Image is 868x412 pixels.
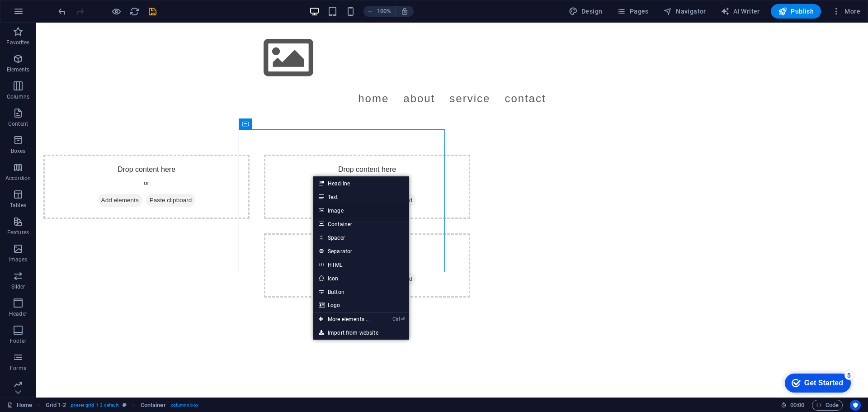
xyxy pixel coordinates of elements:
[797,402,798,408] span: :
[313,176,409,190] a: Headline
[46,400,66,411] span: Click to select. Double-click to edit
[850,400,861,411] button: Usercentrics
[11,147,26,155] p: Boxes
[313,313,375,326] a: Ctrl⏎More elements ...
[7,400,32,411] a: Click to cancel selection. Double-click to open Pages
[10,365,26,372] p: Forms
[228,211,434,275] div: Drop content here
[123,403,127,407] i: This element is a customizable preset
[565,4,606,19] div: Design (Ctrl+Alt+Y)
[67,2,76,11] div: 5
[147,6,158,17] button: save
[282,171,327,184] span: Add elements
[313,298,409,312] a: Logo
[828,4,864,19] button: More
[282,250,327,263] span: Add elements
[7,5,73,24] div: Get Started 5 items remaining, 0% complete
[816,400,839,411] span: Code
[9,256,28,263] p: Images
[141,400,166,411] span: Click to select. Double-click to edit
[660,4,710,19] button: Navigator
[110,171,160,184] span: Paste clipboard
[6,39,29,46] p: Favorites
[377,6,392,17] h6: 100%
[70,400,118,411] span: . preset-grid-1-2-default
[11,283,25,290] p: Slider
[7,229,29,236] p: Features
[57,6,67,17] button: undo
[313,326,409,340] a: Import from website
[565,4,606,19] button: Design
[10,202,26,209] p: Tables
[313,190,409,204] a: Text
[313,271,409,285] a: Icon
[330,171,380,184] span: Paste clipboard
[7,93,29,100] p: Columns
[27,10,66,18] div: Get Started
[613,4,652,19] button: Pages
[228,132,434,196] div: Drop content here
[5,175,31,182] p: Accordion
[663,7,706,16] span: Navigator
[61,171,106,184] span: Add elements
[401,7,409,15] i: On resize automatically adjust zoom level to fit chosen device.
[147,6,158,17] i: Save (Ctrl+S)
[10,337,26,345] p: Footer
[392,316,400,322] i: Ctrl
[170,400,198,411] span: . columns-box
[313,204,409,217] a: Image
[330,250,380,263] span: Paste clipboard
[363,6,396,17] button: 100%
[617,7,648,16] span: Pages
[812,400,843,411] button: Code
[569,7,603,16] span: Design
[771,4,821,19] button: Publish
[9,310,27,317] p: Header
[313,244,409,258] a: Separator
[7,132,213,196] div: Drop content here
[129,6,140,17] button: reload
[401,316,405,322] i: ⏎
[778,7,814,16] span: Publish
[46,400,198,411] nav: breadcrumb
[781,400,805,411] h6: Session time
[313,217,409,231] a: Container
[717,4,764,19] button: AI Writer
[313,231,409,244] a: Spacer
[57,6,67,17] i: Undo: Add element (Ctrl+Z)
[7,66,30,73] p: Elements
[8,120,28,128] p: Content
[790,400,804,411] span: 00 00
[313,258,409,271] a: HTML
[721,7,760,16] span: AI Writer
[832,7,860,16] span: More
[313,285,409,298] a: Button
